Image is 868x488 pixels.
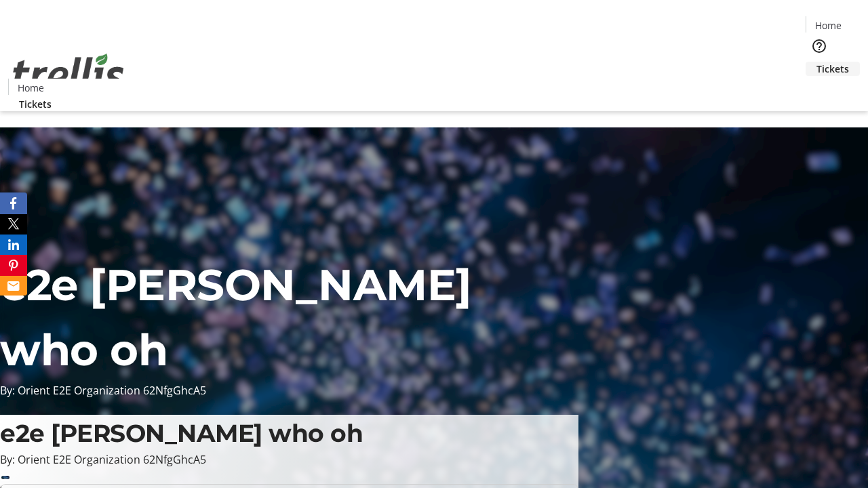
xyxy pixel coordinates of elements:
a: Tickets [806,62,860,76]
button: Cart [806,76,833,103]
a: Home [9,81,52,95]
a: Home [806,18,850,33]
button: Help [806,33,833,60]
span: Tickets [19,97,52,111]
span: Tickets [816,62,849,76]
span: Home [18,81,44,95]
span: Home [815,18,842,33]
a: Tickets [8,97,62,111]
img: Orient E2E Organization 62NfgGhcA5's Logo [8,39,129,106]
